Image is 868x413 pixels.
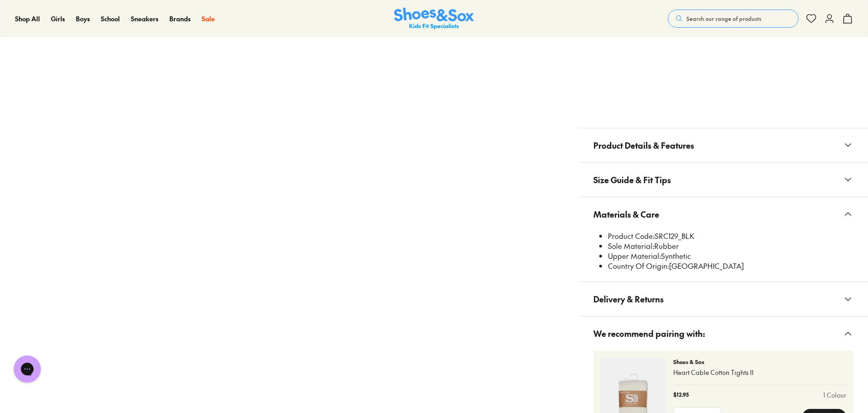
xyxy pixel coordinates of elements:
[76,14,90,23] span: Boys
[394,8,474,30] a: Shoes & Sox
[579,282,868,316] button: Delivery & Returns
[668,10,799,28] button: Search our range of products
[593,166,671,193] span: Size Guide & Fit Tips
[608,231,853,241] li: SRC129_BLK
[593,132,694,159] span: Product Details & Features
[673,390,689,400] p: $12.95
[101,14,120,24] a: School
[686,15,761,23] span: Search our range of products
[608,261,669,271] span: Country Of Origin:
[593,320,705,347] span: We recommend pairing with:
[169,14,191,23] span: Brands
[51,14,65,24] a: Girls
[823,390,846,400] a: 1 Colour
[608,241,853,251] li: Rubber
[9,352,45,386] iframe: Gorgias live chat messenger
[169,14,191,24] a: Brands
[593,201,659,228] span: Materials & Care
[608,261,853,271] li: [GEOGRAPHIC_DATA]
[673,358,846,366] p: Shoes & Sox
[202,14,215,24] a: Sale
[131,14,158,23] span: Sneakers
[608,231,655,241] span: Product Code:
[608,241,654,251] span: Sole Material:
[579,128,868,162] button: Product Details & Features
[15,14,40,24] a: Shop All
[15,14,40,23] span: Shop All
[51,14,65,23] span: Girls
[579,163,868,197] button: Size Guide & Fit Tips
[579,316,868,350] button: We recommend pairing with:
[579,197,868,231] button: Materials & Care
[202,14,215,23] span: Sale
[673,368,846,377] p: Heart Cable Cotton Tights II
[608,251,853,261] li: Synthetic
[76,14,90,24] a: Boys
[101,14,120,23] span: School
[608,251,661,261] span: Upper Material:
[131,14,158,24] a: Sneakers
[394,8,474,30] img: SNS_Logo_Responsive.svg
[593,286,664,312] span: Delivery & Returns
